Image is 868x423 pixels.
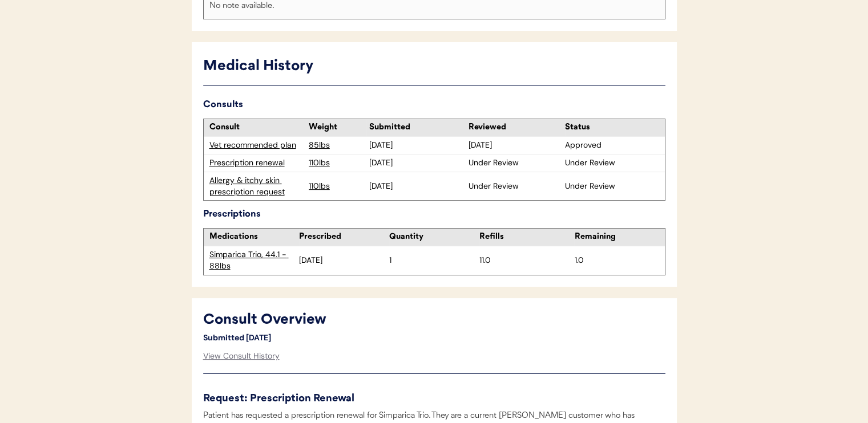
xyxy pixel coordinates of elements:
div: Under Review [565,181,659,192]
div: [DATE] [469,140,562,151]
div: [DATE] [369,181,463,192]
div: 1 [389,255,479,266]
div: Reviewed [469,122,562,133]
div: Quantity [389,231,479,243]
div: [DATE] [369,140,463,151]
div: View Consult History [203,345,280,368]
div: 110lbs [309,157,366,169]
div: Allergy & itchy skin prescription request [209,175,303,197]
div: [DATE] [299,255,389,266]
div: Under Review [469,181,562,192]
div: Simparica Trio, 44.1 - 88lbs [209,249,299,271]
div: Medical History [203,56,665,78]
div: Prescribed [299,231,389,243]
div: [DATE] [369,157,463,169]
div: Under Review [565,157,659,169]
div: Refills [479,231,569,243]
div: Prescriptions [203,206,665,222]
div: Weight [309,122,366,133]
div: Approved [565,140,659,151]
div: Vet recommended plan [209,140,303,151]
div: Request: Prescription Renewal [203,391,665,406]
div: Submitted [DATE] [203,331,289,345]
div: Prescription renewal [209,157,303,169]
div: 1.0 [575,255,664,266]
div: Medications [209,231,299,243]
div: Remaining [575,231,664,243]
div: Consult Overview [203,310,540,331]
div: Consults [203,97,665,113]
div: Status [565,122,659,133]
div: 85lbs [309,140,366,151]
div: Consult [209,122,303,133]
div: 11.0 [479,255,569,266]
div: Submitted [369,122,463,133]
div: 110lbs [309,181,366,192]
div: Under Review [469,157,562,169]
